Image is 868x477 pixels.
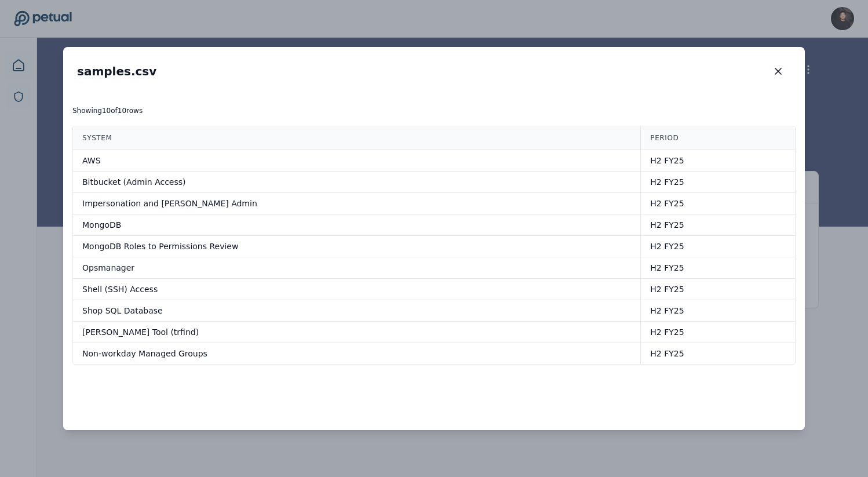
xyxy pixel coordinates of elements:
td: Shell (SSH) Access [73,279,641,300]
td: AWS [73,150,641,172]
p: Showing 10 of 10 rows [72,105,796,116]
td: H2 FY25 [641,172,795,193]
td: [PERSON_NAME] Tool (trfind) [73,322,641,343]
td: H2 FY25 [641,279,795,300]
td: MongoDB Roles to Permissions Review [73,236,641,257]
td: H2 FY25 [641,214,795,236]
td: H2 FY25 [641,322,795,343]
td: Opsmanager [73,257,641,279]
td: H2 FY25 [641,236,795,257]
td: H2 FY25 [641,300,795,322]
td: H2 FY25 [641,343,795,365]
th: Period [641,126,795,150]
td: Bitbucket (Admin Access) [73,172,641,193]
td: Non-workday Managed Groups [73,343,641,365]
td: H2 FY25 [641,257,795,279]
td: H2 FY25 [641,150,795,172]
td: Shop SQL Database [73,300,641,322]
td: MongoDB [73,214,641,236]
th: System [73,126,641,150]
td: H2 FY25 [641,193,795,214]
h2: samples.csv [77,63,156,79]
td: Impersonation and [PERSON_NAME] Admin [73,193,641,214]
